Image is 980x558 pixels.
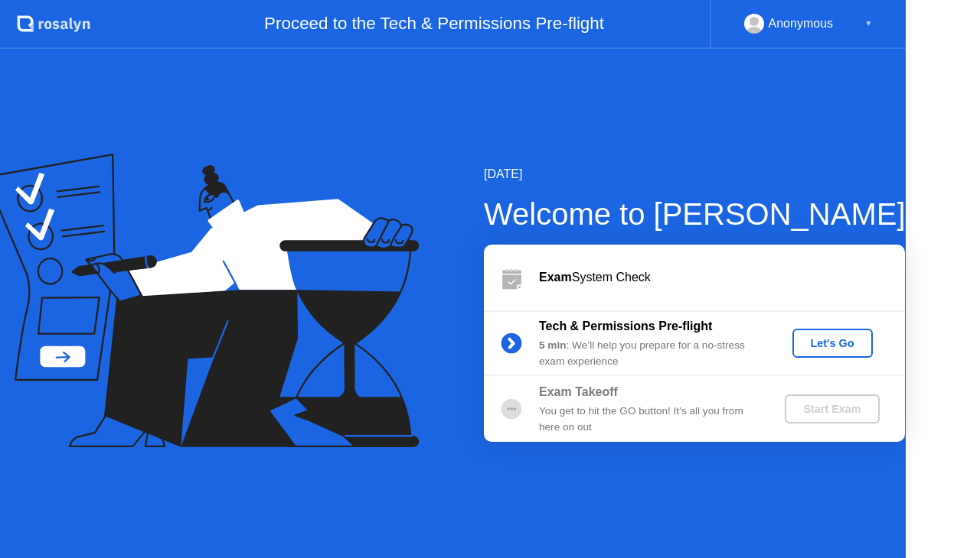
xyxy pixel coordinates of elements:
div: Anonymous [769,14,834,34]
b: 5 min [539,339,567,351]
div: Let's Go [799,337,867,349]
div: ▼ [864,14,872,34]
div: You get to hit the GO button! It’s all you from here on out [539,404,759,435]
div: : We’ll help you prepare for a no-stress exam experience [539,338,759,369]
b: Exam Takeoff [539,385,618,398]
div: Start Exam [791,403,873,415]
b: Exam [539,271,572,284]
b: Tech & Permissions Pre-flight [539,320,712,333]
div: [DATE] [484,165,906,183]
button: Let's Go [792,329,873,358]
button: Start Exam [785,394,879,423]
div: System Check [539,268,905,287]
div: Welcome to [PERSON_NAME] [484,191,906,237]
